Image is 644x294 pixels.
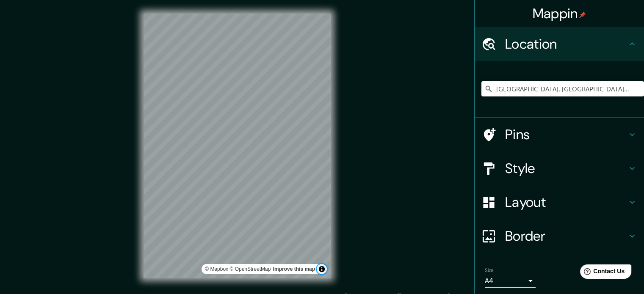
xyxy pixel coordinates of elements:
[485,267,494,274] label: Size
[229,266,271,272] a: OpenStreetMap
[205,266,228,272] a: Mapbox
[475,185,644,219] div: Layout
[569,261,635,285] iframe: Help widget launcher
[505,194,627,211] h4: Layout
[579,11,586,18] img: pin-icon.png
[475,151,644,185] div: Style
[485,274,536,288] div: A4
[505,36,627,52] h4: Location
[317,264,327,274] button: Toggle attribution
[505,160,627,177] h4: Style
[475,219,644,253] div: Border
[475,118,644,151] div: Pins
[505,228,627,245] h4: Border
[533,5,586,22] h4: Mappin
[273,266,315,272] a: Map feedback
[144,14,331,278] canvas: Map
[505,126,627,143] h4: Pins
[481,81,644,96] input: Pick your city or area
[475,27,644,61] div: Location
